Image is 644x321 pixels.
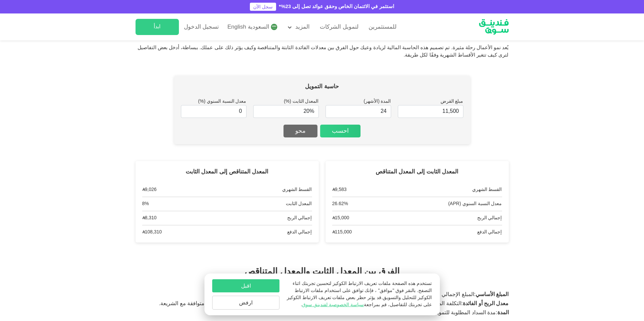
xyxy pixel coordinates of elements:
div: : [136,300,509,308]
div: يُعد نمو الأعمال رحلة مثيرة. تم تصميم هذه الحاسبة المالية لزيادة وعيك حول الفرق بين معدلات الفائد... [136,44,509,59]
a: لتمويل الشركات [318,22,360,33]
label: مبلغ القرض [441,99,463,104]
span: 8,310 [145,216,157,220]
div: المعدل الثابت [286,200,312,207]
div: ʢ [142,186,157,193]
div: : [136,291,509,298]
span: السعودية English [227,23,269,31]
a: تسجيل الدخول [182,22,219,33]
strong: المبلغ الأساسي [476,292,508,297]
span: 115,000 [335,230,352,234]
button: ارفض [212,296,279,310]
div: إجمالي الربح [287,215,312,222]
div: 8% [142,200,149,207]
a: سجل الآن [250,3,276,11]
div: المعدل الثابت إلى المعدل المتناقص [332,168,502,176]
span: قد يؤثر حظر بعض ملفات تعريف الارتباط الكوكيز على تجربتك [287,295,432,307]
div: معدل النسبة السنوي (APR) [448,200,502,207]
p: تستخدم هذه الصفحة ملفات تعريف الارتباط الكوكيز لتحسين تجربتك اثناء التصفح. بالنقر فوق "موافق" ، ف... [286,280,431,309]
span: 9,583 [335,187,347,192]
span: ابدأ [154,24,160,29]
div: ʢ [332,229,352,236]
div: القسط الشهري [472,186,502,193]
span: 15,000 [335,216,349,220]
div: ʢ [142,229,162,236]
img: SA Flag [271,24,277,30]
div: 26.62% [332,200,348,207]
span: مدة السداد المطلوبة للتمويل. [432,310,496,315]
span: المزيد [295,24,310,30]
span: المبلغ الإجمالي المقترض. [419,292,474,297]
div: ʢ [332,186,347,193]
a: للمستثمرين [367,22,398,33]
a: سياسة الخصوصية لفندينق سوق [302,302,364,307]
div: استثمر في الائتمان الخاص وحقق عوائد تصل إلى 23%* [279,3,394,11]
div: حاسبة التمويل [181,83,463,91]
span: تسجيل الدخول [184,24,219,30]
span: 108,310 [145,230,162,234]
div: : [136,309,509,317]
span: 9,026 [145,187,157,192]
strong: المدة [497,310,509,315]
span: الفرق بين المعدل الثابت والمعدل المتناقص [244,267,399,276]
div: القسط الشهري [282,186,312,193]
div: إجمالي الربح [477,215,502,222]
button: احسب [320,125,361,137]
div: إجمالي الدفع [477,229,502,236]
label: المدة (الأشهر) [364,99,391,104]
div: المعدل المتناقص إلى المعدل الثابت [142,168,312,176]
button: اقبل [212,279,279,292]
label: معدل النسبة السنوي (%) [198,99,246,104]
span: للتفاصيل، قم بمراجعة . [301,302,407,307]
span: التكلفة المرتبطة بالتمويل سواء عبر تمويل متوافق مع الشريعة أو تمويل بفائدة. في منصة فندينق سوق، ج... [159,301,461,306]
div: ʢ [332,215,349,222]
img: Logo [471,15,517,39]
div: ʢ [142,215,157,222]
button: محو [283,125,317,137]
strong: معدل الربح أو الفائدة [463,301,508,306]
div: إجمالي الدفع [287,229,312,236]
label: المعدل الثابت (%) [284,99,319,104]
